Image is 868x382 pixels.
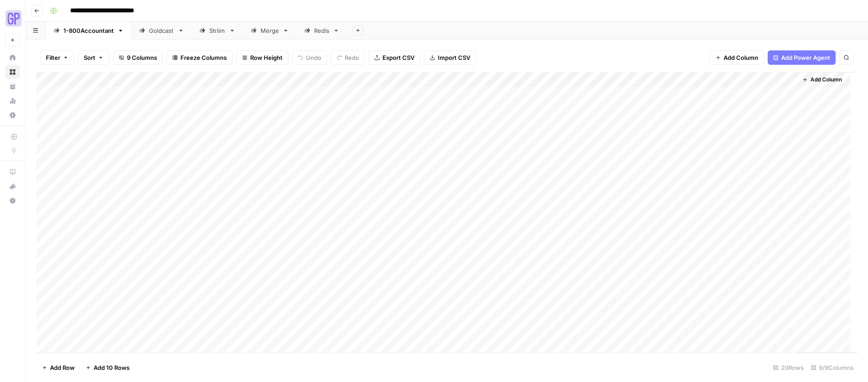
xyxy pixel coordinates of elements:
button: 9 Columns [113,50,163,65]
span: Freeze Columns [180,53,227,62]
span: Redo [345,53,359,62]
span: Sort [84,53,95,62]
span: 9 Columns [127,53,157,62]
button: Undo [292,50,327,65]
button: Workspace: Growth Plays [5,7,20,30]
button: Row Height [236,50,288,65]
div: Striim [209,26,225,35]
a: Home [5,50,20,65]
div: 1-800Accountant [63,26,114,35]
a: AirOps Academy [5,165,20,179]
span: Import CSV [438,53,470,62]
button: Export CSV [369,50,420,65]
a: Striim [192,22,243,40]
div: 9/9 Columns [807,360,857,375]
a: Browse [5,65,20,79]
span: Export CSV [382,53,414,62]
a: Settings [5,108,20,122]
img: Growth Plays Logo [5,10,22,27]
span: Add Column [724,53,758,62]
span: Add 10 Rows [94,363,130,372]
span: Undo [306,53,321,62]
button: Sort [78,50,109,65]
span: Filter [46,53,60,62]
button: Add Column [799,74,846,85]
button: Add Power Agent [768,50,836,65]
div: What's new? [6,180,19,193]
a: Merge [243,22,297,40]
button: Freeze Columns [166,50,233,65]
a: Redis [297,22,347,40]
span: Add Column [810,76,842,84]
button: Add 10 Rows [80,360,135,375]
div: Redis [314,26,329,35]
div: Goldcast [149,26,174,35]
span: Add Power Agent [781,53,830,62]
a: Usage [5,94,20,108]
button: Add Column [710,50,764,65]
button: Redo [331,50,365,65]
a: 1-800Accountant [46,22,131,40]
button: Help + Support [5,193,20,208]
span: Row Height [250,53,283,62]
a: Your Data [5,79,20,94]
span: Add Row [50,363,75,372]
a: Goldcast [131,22,192,40]
div: Merge [261,26,279,35]
button: Add Row [36,360,80,375]
button: What's new? [5,179,20,193]
div: 20 Rows [769,360,807,375]
button: Filter [40,50,74,65]
button: Import CSV [424,50,476,65]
